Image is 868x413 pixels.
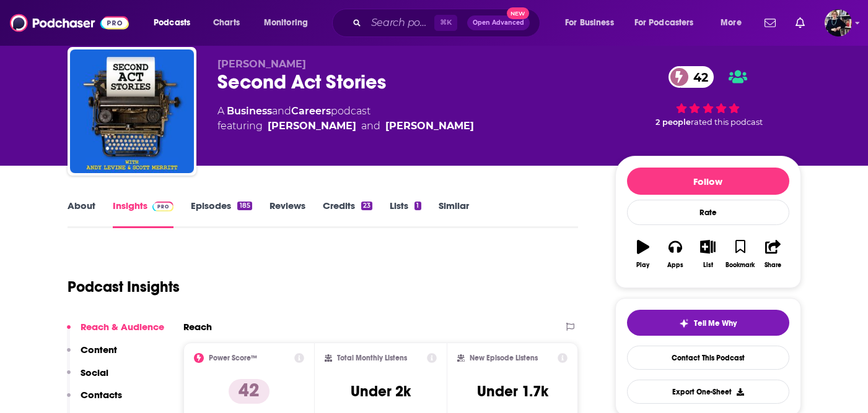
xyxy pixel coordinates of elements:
button: Export One-Sheet [627,380,789,404]
div: A podcast [217,104,474,134]
span: ⌘ K [434,15,457,31]
img: Second Act Stories [70,49,194,173]
h2: Power Score™ [209,354,257,362]
button: Content [67,344,117,367]
span: New [507,7,529,19]
div: Search podcasts, credits, & more... [344,9,552,37]
button: Social [67,367,108,390]
a: Lists1 [390,200,421,228]
span: 2 people [655,117,691,127]
input: Search podcasts, credits, & more... [366,13,434,33]
a: Charts [205,13,247,33]
h2: Total Monthly Listens [337,354,407,362]
h2: Reach [183,321,212,333]
h2: New Episode Listens [470,354,538,362]
a: Careers [291,105,331,117]
span: featuring [217,119,474,134]
button: Bookmark [724,232,756,276]
a: 42 [669,66,714,88]
button: Open AdvancedNew [467,15,530,30]
div: Share [765,262,781,269]
button: open menu [145,13,206,33]
a: Scott Merritt [268,119,356,134]
button: open menu [556,13,629,33]
img: tell me why sparkle [679,318,689,328]
button: tell me why sparkleTell Me Why [627,310,789,336]
p: Content [81,344,117,356]
span: Charts [213,14,240,32]
span: For Business [565,14,614,32]
img: User Profile [825,9,852,36]
button: Reach & Audience [67,321,164,344]
span: More [721,14,742,32]
a: Andy Levine [385,119,474,134]
div: 1 [414,202,421,210]
span: 42 [681,66,714,88]
a: Episodes185 [191,200,252,228]
span: Open Advanced [473,20,524,26]
p: Reach & Audience [81,321,164,333]
button: Show profile menu [825,9,852,36]
span: and [361,119,380,134]
div: Rate [627,200,789,225]
span: [PERSON_NAME] [217,58,306,70]
a: Show notifications dropdown [791,12,810,33]
div: Apps [667,262,683,269]
button: Apps [659,232,691,276]
h3: Under 2k [351,382,411,401]
h1: Podcast Insights [68,278,180,296]
button: List [691,232,724,276]
button: Contacts [67,389,122,412]
button: open menu [626,13,712,33]
span: For Podcasters [634,14,694,32]
h3: Under 1.7k [477,382,548,401]
button: Follow [627,168,789,195]
a: Business [227,105,272,117]
button: open menu [712,13,757,33]
span: rated this podcast [691,117,763,127]
a: About [68,200,95,228]
div: List [703,262,713,269]
a: Reviews [270,200,305,228]
a: Credits23 [323,200,372,228]
span: Logged in as ndewey [825,9,852,36]
p: Social [81,367,108,378]
a: InsightsPodchaser Pro [113,200,174,228]
div: 42 2 peoplerated this podcast [615,58,801,135]
button: Play [627,232,659,276]
button: Share [756,232,789,276]
p: 42 [229,379,270,404]
img: Podchaser - Follow, Share and Rate Podcasts [10,11,129,35]
a: Show notifications dropdown [760,12,781,33]
span: Monitoring [264,14,308,32]
img: Podchaser Pro [152,202,174,211]
span: Podcasts [154,14,190,32]
div: 23 [361,202,372,210]
div: 185 [237,202,252,210]
span: Tell Me Why [694,318,737,328]
button: open menu [255,13,324,33]
span: and [272,105,291,117]
a: Similar [439,200,469,228]
p: Contacts [81,389,122,401]
div: Play [636,262,649,269]
div: Bookmark [726,262,755,269]
a: Contact This Podcast [627,346,789,370]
